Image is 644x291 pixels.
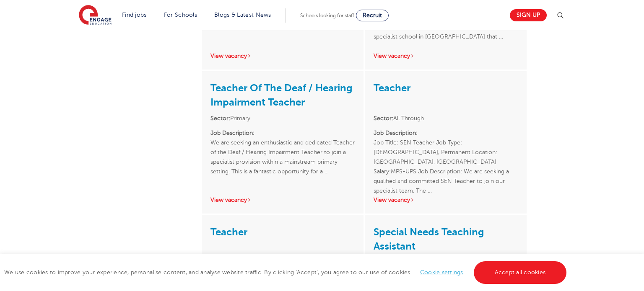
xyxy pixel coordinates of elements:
[374,197,415,203] a: View vacancy
[374,82,410,94] a: Teacher
[210,130,254,136] strong: Job Description:
[363,12,382,18] span: Recruit
[4,269,569,276] span: We use cookies to improve your experience, personalise content, and analyse website traffic. By c...
[420,269,463,276] a: Cookie settings
[210,53,252,59] a: View vacancy
[79,5,112,26] img: Engage Education
[374,115,393,121] strong: Sector:
[210,82,352,108] a: Teacher Of The Deaf / Hearing Impairment Teacher
[210,226,247,238] a: Teacher
[300,13,354,18] span: Schools looking for staff
[210,113,355,123] li: Primary
[374,128,518,186] p: Job Title: SEN Teacher Job Type: [DEMOGRAPHIC_DATA], Permanent Location:[GEOGRAPHIC_DATA], [GEOGR...
[210,115,230,121] strong: Sector:
[374,113,518,123] li: All Through
[164,12,197,18] a: For Schools
[210,128,355,186] p: We are seeking an enthusiastic and dedicated Teacher of the Deaf / Hearing Impairment Teacher to ...
[374,226,484,252] a: Special Needs Teaching Assistant
[510,9,547,21] a: Sign up
[122,12,147,18] a: Find jobs
[210,197,252,203] a: View vacancy
[374,53,415,59] a: View vacancy
[356,10,389,21] a: Recruit
[474,261,567,284] a: Accept all cookies
[214,12,271,18] a: Blogs & Latest News
[374,130,418,136] strong: Job Description:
